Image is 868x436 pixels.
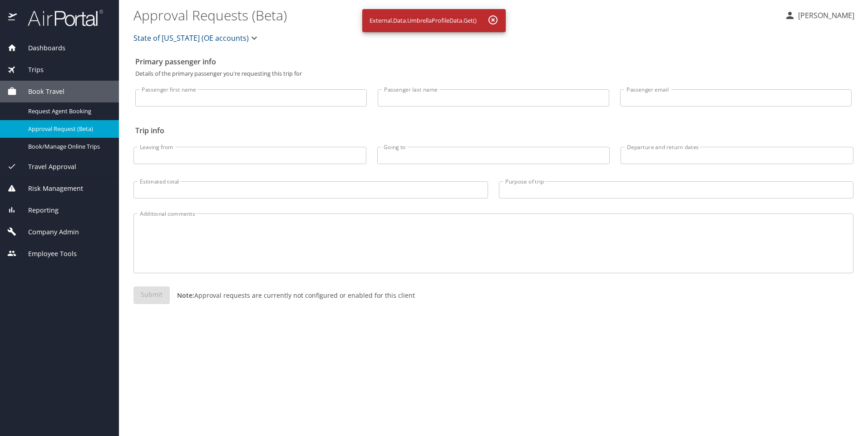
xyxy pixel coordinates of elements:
span: Book Travel [17,87,64,97]
img: airportal-logo.png [18,9,103,27]
img: icon-airportal.png [8,9,18,27]
span: Trips [17,65,44,75]
span: Book/Manage Online Trips [28,142,108,151]
h2: Trip info [135,123,852,138]
span: Dashboards [17,43,65,53]
span: State of [US_STATE] (OE accounts) [133,32,249,44]
p: Details of the primary passenger you're requesting this trip for [135,71,852,77]
span: Travel Approval [17,162,76,172]
button: [PERSON_NAME] [781,7,858,24]
strong: Note: [177,291,194,300]
p: [PERSON_NAME] [795,10,854,21]
div: External.Data.UmbrellaProfileData.Get() [370,12,477,29]
button: State of [US_STATE] (OE accounts) [130,29,263,47]
span: Approval Request (Beta) [28,125,108,133]
span: Risk Management [17,184,83,194]
span: Company Admin [17,227,79,237]
h1: Approval Requests (Beta) [133,1,777,29]
span: Reporting [17,205,59,215]
p: Approval requests are currently not configured or enabled for this client [170,291,415,300]
span: Employee Tools [17,249,77,259]
h2: Primary passenger info [135,54,852,69]
span: Request Agent Booking [28,107,108,116]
